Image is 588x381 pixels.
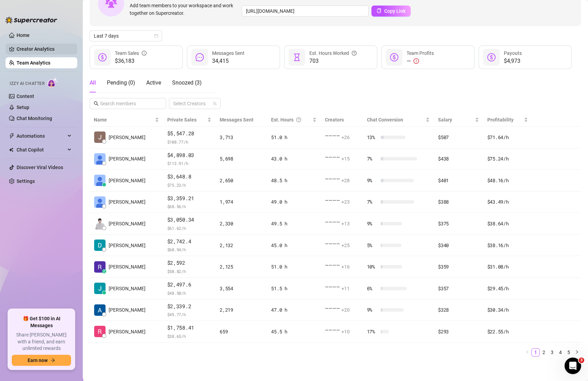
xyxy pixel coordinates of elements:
[271,177,316,184] div: 48.5 h
[94,261,106,273] img: Ranie Jovellano…
[271,328,316,335] div: 45.5 h
[102,269,106,273] div: z
[7,182,123,189] p: Answers to your common questions
[523,348,531,356] li: Previous Page
[4,18,133,31] input: Search for help
[17,116,52,121] a: Chat Monitoring
[17,144,66,155] span: Chat Copilot
[341,177,350,184] span: + 28
[167,117,197,123] span: Private Sales
[487,134,528,141] div: $71.64 /h
[7,104,123,111] p: Learn about our AI Chatter - Izzy
[109,177,146,184] span: [PERSON_NAME]
[9,147,13,152] img: Chat Copilot
[109,285,146,292] span: [PERSON_NAME]
[487,306,528,314] div: $30.34 /h
[321,113,363,127] th: Creators
[17,130,66,141] span: Automations
[167,333,212,340] span: $ 38.65 /h
[487,263,528,271] div: $31.08 /h
[341,198,350,206] span: + 23
[367,198,378,206] span: 7 %
[40,233,64,237] span: Messages
[271,198,316,206] div: 49.0 h
[341,285,350,292] span: + 11
[12,355,71,366] button: Earn nowarrow-right
[154,34,158,38] span: calendar
[220,263,263,271] div: 2,125
[94,240,106,251] img: Danilo Jr. Cuiz…
[80,233,92,237] span: Help
[167,246,212,253] span: $ 60.94 /h
[341,242,350,249] span: + 25
[167,182,212,188] span: $ 75.23 /h
[7,139,123,154] p: Learn about the Supercreator platform and its features
[109,134,146,141] span: [PERSON_NAME]
[438,220,479,227] div: $375
[487,155,528,163] div: $75.24 /h
[94,326,106,337] img: Rey Sialana
[172,79,202,86] span: Snoozed ( 3 )
[7,131,123,138] p: CRM, Chatting and Management Tools
[531,348,540,356] li: 1
[293,53,301,61] span: hourglass
[7,77,29,84] span: 5 articles
[367,285,378,292] span: 6 %
[10,233,24,237] span: Home
[7,95,123,102] p: Izzy - AI Chatter
[271,116,311,124] div: Est. Hours
[103,215,138,243] button: News
[17,165,63,170] a: Discover Viral Videos
[341,220,350,227] span: + 13
[6,17,57,23] img: logo-BBDzfeDw.svg
[220,155,263,163] div: 5,698
[413,58,419,64] span: exclamation-circle
[579,358,584,363] span: 3
[9,133,14,139] span: thunderbolt
[167,203,212,210] span: $ 68.56 /h
[325,132,359,143] div: — — — —
[17,105,29,110] a: Setup
[17,43,72,55] a: Creator Analytics
[565,349,572,356] a: 5
[167,151,212,159] span: $4,898.03
[540,348,548,356] li: 2
[296,116,301,124] span: question-circle
[532,349,539,356] a: 1
[196,53,204,61] span: message
[325,326,359,337] div: — — — —
[146,79,161,86] span: Active
[60,3,79,15] h1: Help
[167,129,212,138] span: $5,547.28
[115,49,147,57] div: Team Sales
[341,134,350,141] span: + 26
[109,242,146,249] span: [PERSON_NAME]
[94,218,106,229] img: Paul Andrei Cas…
[28,358,48,363] span: Earn now
[341,306,350,314] span: + 20
[7,209,123,216] p: Billing
[7,60,123,67] p: Getting Started
[575,350,579,354] span: right
[407,57,434,65] div: —
[367,242,378,249] span: 5 %
[167,302,212,311] span: $2,339.2
[167,290,212,296] span: $ 48.50 /h
[94,101,99,106] span: search
[487,117,514,123] span: Profitability
[438,177,479,184] div: $401
[367,134,378,141] span: 13 %
[487,285,528,292] div: $29.45 /h
[109,155,146,163] span: [PERSON_NAME]
[390,53,398,61] span: dollar-circle
[325,304,359,315] div: — — — —
[438,117,452,123] span: Salary
[34,215,69,243] button: Messages
[167,268,212,275] span: $ 50.82 /h
[167,324,212,332] span: $1,758.41
[367,177,378,184] span: 9 %
[271,155,316,163] div: 43.0 h
[487,53,496,61] span: dollar-circle
[487,177,528,184] div: $48.16 /h
[114,233,127,237] span: News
